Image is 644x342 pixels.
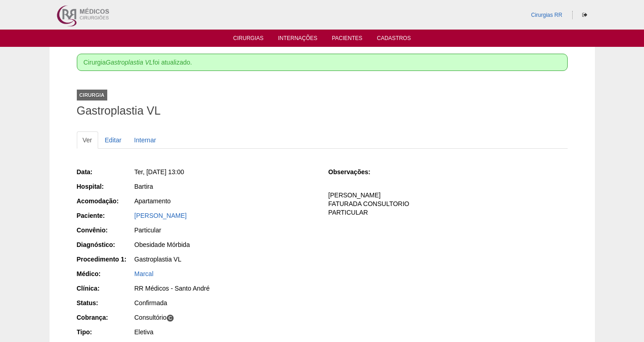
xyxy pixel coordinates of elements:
i: Sair [582,12,587,18]
div: Status: [77,298,134,307]
div: Bartira [135,182,316,191]
div: Convênio: [77,226,134,235]
a: Internar [128,131,162,149]
div: Diagnóstico: [77,240,134,249]
div: Cirurgia foi atualizado. [77,54,568,71]
div: Particular [135,226,316,235]
a: Ver [77,131,98,149]
div: Médico: [77,269,134,278]
div: Data: [77,167,134,176]
div: Clínica: [77,284,134,293]
div: Apartamento [135,196,316,206]
a: Marcal [135,270,154,277]
a: Cirurgias RR [531,12,562,18]
em: Gastroplastia VL [106,59,153,66]
div: Tipo: [77,327,134,337]
a: Cadastros [377,35,411,44]
div: Confirmada [135,298,316,307]
a: Editar [99,131,128,149]
p: [PERSON_NAME] FATURADA CONSULTORIO PARTICULAR [328,191,567,217]
div: Procedimento 1: [77,255,134,264]
div: Cobrança: [77,313,134,322]
div: Consultório [135,313,316,322]
a: Internações [278,35,318,44]
h1: Gastroplastia VL [77,105,568,116]
div: Gastroplastia VL [135,255,316,264]
span: Ter, [DATE] 13:00 [135,168,184,176]
span: C [166,314,174,322]
a: Cirurgias [233,35,264,44]
div: Acomodação: [77,196,134,206]
div: Obesidade Mórbida [135,240,316,249]
div: RR Médicos - Santo André [135,284,316,293]
div: Hospital: [77,182,134,191]
div: Cirurgia [77,90,107,101]
div: Eletiva [135,327,316,337]
div: Observações: [328,167,385,176]
a: Pacientes [332,35,362,44]
div: Paciente: [77,211,134,220]
a: [PERSON_NAME] [135,212,187,219]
